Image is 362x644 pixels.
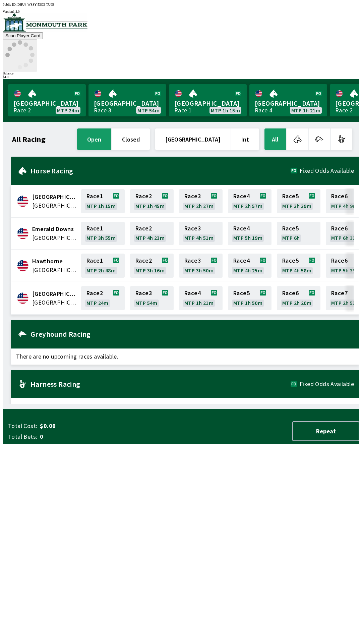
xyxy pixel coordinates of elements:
span: MTP 3h 16m [135,268,165,273]
span: MTP 24m [86,300,109,306]
span: Race 2 [135,226,152,231]
span: Race 2 [86,290,103,296]
div: Race 2 [335,108,353,113]
div: Public ID: [3,3,359,6]
div: Version 1.4.0 [3,10,359,13]
a: [GEOGRAPHIC_DATA]Race 2MTP 24m [8,84,86,116]
img: venue logo [3,13,87,32]
span: MTP 6h [282,235,300,240]
span: MTP 2h 51m [331,300,360,306]
span: Race 5 [282,194,299,199]
div: Race 2 [13,108,31,113]
span: Race 4 [233,194,250,199]
button: Scan Player Card [3,32,43,39]
span: Repeat [298,427,353,435]
a: Race3MTP 4h 51m [179,222,223,245]
a: [GEOGRAPHIC_DATA]Race 3MTP 54m [88,84,166,116]
a: Race5MTP 1h 50m [228,286,271,310]
div: Race 1 [174,108,192,113]
span: Race 5 [233,290,250,296]
span: 0 [40,433,145,441]
span: United States [32,233,77,242]
span: Race 3 [184,226,201,231]
span: MTP 4h 58m [282,268,311,273]
span: MTP 24m [57,108,79,113]
span: Race 5 [282,258,299,263]
span: MTP 5h 33m [331,268,360,273]
span: MTP 54m [135,300,158,306]
span: MTP 3h 50m [184,268,214,273]
button: [GEOGRAPHIC_DATA] [155,128,231,150]
span: MTP 1h 50m [233,300,262,306]
span: MTP 4h 23m [135,235,165,240]
span: MTP 1h 15m [211,108,240,113]
span: MTP 2h 57m [233,203,262,209]
a: Race2MTP 4h 23m [130,222,174,245]
a: Race3MTP 2h 27m [179,189,223,213]
a: Race4MTP 4h 25m [228,254,271,278]
span: Race 7 [331,290,348,296]
h1: All Racing [12,137,46,142]
span: Hawthorne [32,257,77,266]
a: Race5MTP 3h 39m [277,189,320,213]
a: Race4MTP 5h 19m [228,222,271,245]
span: MTP 4h 25m [233,268,262,273]
span: [GEOGRAPHIC_DATA] [174,99,241,108]
span: Race 3 [135,290,152,296]
a: Race2MTP 1h 45m [130,189,174,213]
span: Race 3 [184,258,201,263]
span: Total Cost: [8,422,37,430]
span: MTP 1h 15m [86,203,116,209]
span: Race 1 [86,258,103,263]
span: Canterbury Park [32,193,77,201]
span: MTP 1h 21m [291,108,320,113]
span: Race 6 [331,194,348,199]
button: All [264,128,286,150]
span: [GEOGRAPHIC_DATA] [255,99,322,108]
span: United States [32,201,77,210]
a: Race5MTP 4h 58m [277,254,320,278]
span: Race 4 [184,290,201,296]
span: MTP 1h 21m [184,300,214,306]
a: Race4MTP 1h 21m [179,286,223,310]
span: Race 2 [135,194,152,199]
span: MTP 4h 51m [184,235,214,240]
h2: Horse Racing [31,168,291,173]
a: Race1MTP 2h 48m [81,254,125,278]
span: MTP 3h 39m [282,203,311,209]
span: There are no upcoming races available. [11,398,359,414]
a: Race5MTP 6h [277,222,320,245]
button: Int [231,128,259,150]
div: $ 4.00 [3,75,359,79]
span: Race 5 [282,226,299,231]
a: Race4MTP 2h 57m [228,189,271,213]
span: Race 1 [86,194,103,199]
span: United States [32,298,77,307]
a: Race6MTP 2h 20m [277,286,320,310]
a: Race1MTP 3h 55m [81,222,125,245]
button: open [77,128,111,150]
span: [GEOGRAPHIC_DATA] [13,99,80,108]
span: $0.00 [40,422,145,430]
span: Fixed Odds Available [300,381,354,387]
span: Total Bets: [8,433,37,441]
span: Race 3 [184,194,201,199]
span: MTP 2h 27m [184,203,214,209]
a: Race2MTP 24m [81,286,125,310]
span: Race 6 [331,226,348,231]
button: closed [112,128,150,150]
a: Race1MTP 1h 15m [81,189,125,213]
a: [GEOGRAPHIC_DATA]Race 4MTP 1h 21m [249,84,327,116]
span: MTP 4h 9m [331,203,358,209]
span: Fixed Odds Available [300,168,354,173]
span: There are no upcoming races available. [11,348,359,365]
span: MTP 3h 55m [86,235,116,240]
span: DHU4-WSSY-53G3-TU6E [17,3,54,6]
button: Repeat [292,421,359,441]
span: [GEOGRAPHIC_DATA] [94,99,161,108]
span: MTP 1h 45m [135,203,165,209]
span: Race 6 [331,258,348,263]
a: Race3MTP 54m [130,286,174,310]
div: Race 3 [94,108,111,113]
span: MTP 2h 48m [86,268,116,273]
